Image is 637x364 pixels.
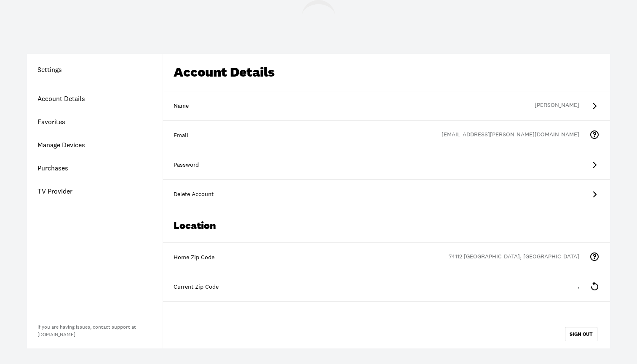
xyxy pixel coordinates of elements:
div: Password [174,161,600,169]
div: [EMAIL_ADDRESS][PERSON_NAME][DOMAIN_NAME] [442,130,589,141]
h1: Settings [27,64,163,74]
div: Current Zip Code [174,283,600,291]
div: Home Zip Code [174,253,600,262]
a: Favorites [27,110,163,133]
div: Location [163,209,610,243]
div: Email [174,131,600,140]
a: Account Details [27,87,163,110]
a: Purchases [27,157,163,180]
button: SIGN OUT [565,327,597,341]
a: Manage Devices [27,133,163,157]
div: , [578,282,589,292]
div: Name [174,102,600,110]
div: Delete Account [174,190,600,199]
div: Account Details [163,54,610,91]
div: [PERSON_NAME] [535,101,589,111]
a: TV Provider [27,180,163,203]
a: If you are having issues, contact support at[DOMAIN_NAME] [37,324,136,338]
div: 74112 [GEOGRAPHIC_DATA], [GEOGRAPHIC_DATA] [449,252,589,263]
